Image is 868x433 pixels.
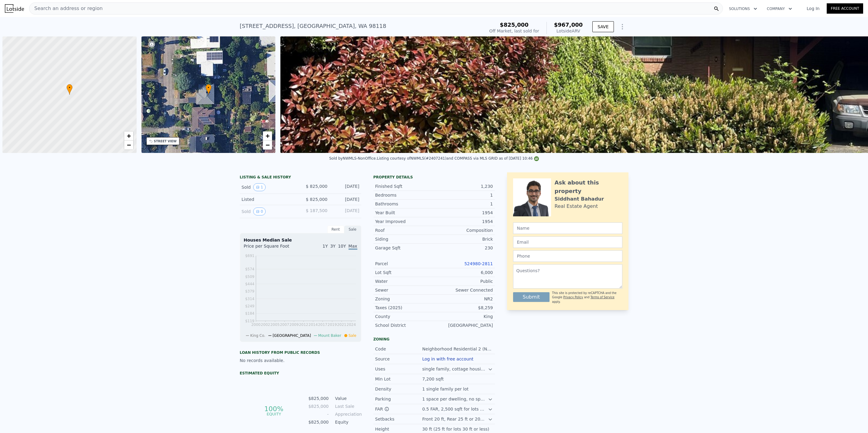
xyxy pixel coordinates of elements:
[434,192,493,198] div: 1
[334,411,361,418] td: Appreciation
[534,156,539,161] img: NWMLS Logo
[434,305,493,311] div: $8,259
[375,201,434,207] div: Bathrooms
[434,210,493,216] div: 1954
[299,323,308,327] tspan: 2012
[206,85,212,90] span: •
[240,371,361,376] div: Estimated Equity
[591,296,614,299] a: Terms of Service
[349,333,356,338] span: Sale
[434,322,493,328] div: [GEOGRAPHIC_DATA]
[827,3,863,14] a: Free Account
[434,245,493,251] div: 230
[375,406,422,412] div: FAR
[375,356,422,362] div: Source
[308,395,329,402] td: $825,000
[124,140,133,150] a: Zoom out
[242,183,296,191] div: Sold
[563,296,583,299] a: Privacy Policy
[245,254,254,258] tspan: $691
[434,227,493,233] div: Composition
[375,305,434,311] div: Taxes (2025)
[434,278,493,284] div: Public
[489,28,539,34] div: Off Market, last sold for
[513,292,550,302] button: Submit
[280,323,289,327] tspan: 2007
[500,22,529,28] span: $825,000
[263,131,272,140] a: Zoom in
[344,225,361,233] div: Sale
[346,323,356,327] tspan: 2024
[422,357,474,361] button: Log in with free account
[244,237,357,243] div: Houses Median Sale
[338,244,346,249] span: 10Y
[762,3,797,14] button: Company
[464,261,493,266] a: 524980-2811
[555,203,598,210] div: Real Estate Agent
[244,243,301,253] div: Price per Square Foot
[375,183,434,189] div: Finished Sqft
[245,319,254,323] tspan: $119
[375,287,434,293] div: Sewer
[422,366,488,372] div: single family, cottage housing, rowhouses, townhouses, apartments, and accessory dwellings
[308,411,329,418] td: -
[308,419,329,425] td: $825,000
[273,333,311,338] span: [GEOGRAPHIC_DATA]
[332,208,359,215] div: [DATE]
[375,210,434,216] div: Year Built
[375,386,422,392] div: Density
[245,267,254,271] tspan: $574
[245,304,254,308] tspan: $249
[240,350,361,355] div: Loan history from public records
[251,323,260,327] tspan: 2000
[318,323,327,327] tspan: 2017
[5,4,24,13] img: Lotside
[422,406,488,412] div: 0.5 FAR, 2,500 sqft for lots under 5,000 sqft
[375,278,434,284] div: Water
[724,3,762,14] button: Solutions
[250,333,265,338] span: King Co.
[434,201,493,207] div: 1
[266,141,270,149] span: −
[127,141,131,149] span: −
[332,183,359,191] div: [DATE]
[375,236,434,242] div: Siding
[308,323,318,327] tspan: 2014
[29,5,103,12] span: Search an address or region
[422,426,491,432] div: 30 ft (25 ft for lots 30 ft or less)
[327,323,337,327] tspan: 2019
[799,5,827,12] a: Log In
[513,222,622,234] input: Name
[127,132,131,140] span: +
[375,218,434,225] div: Year Improved
[422,396,488,402] div: 1 space per dwelling, no spaces for ADUs
[375,416,422,422] div: Setbacks
[270,323,280,327] tspan: 2005
[289,323,299,327] tspan: 2009
[373,337,495,342] div: Zoning
[334,395,361,402] td: Value
[513,236,622,248] input: Email
[245,289,254,293] tspan: $379
[375,269,434,276] div: Lot Sqft
[552,291,622,304] div: This site is protected by reCAPTCHA and the Google and apply.
[554,28,583,34] div: Lotside ARV
[334,403,361,410] td: Last Sale
[306,208,327,213] span: $ 187,500
[242,208,296,215] div: Sold
[375,227,434,233] div: Roof
[375,426,422,432] div: Height
[206,84,212,95] div: •
[422,346,493,352] div: Neighborhood Residential 2 (NR2)
[375,376,422,382] div: Min Lot
[263,140,272,150] a: Zoom out
[245,282,254,286] tspan: $444
[375,261,434,267] div: Parcel
[245,297,254,301] tspan: $314
[66,85,73,90] span: •
[306,184,327,189] span: $ 825,000
[434,269,493,276] div: 6,000
[245,275,254,279] tspan: $509
[375,296,434,302] div: Zoning
[422,386,470,392] div: 1 single family per lot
